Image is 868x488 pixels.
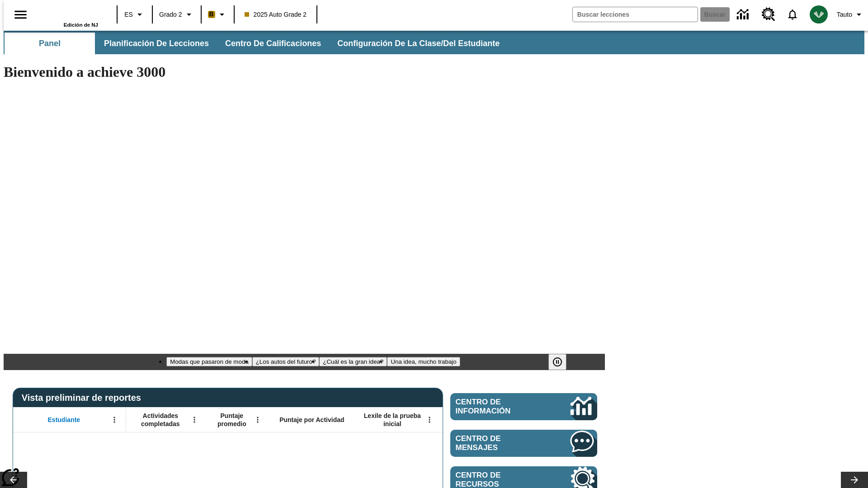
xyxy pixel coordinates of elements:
[5,33,95,54] button: Panel
[159,10,182,19] span: Grado 2
[573,7,698,22] input: Buscar campo
[837,10,852,19] span: Tauto
[104,38,209,49] span: Planificación de lecciones
[423,413,436,427] button: Abrir menú
[841,472,868,488] button: Carrusel de lecciones, seguir
[245,10,307,19] span: 2025 Auto Grade 2
[456,398,540,416] span: Centro de información
[456,434,543,452] span: Centro de mensajes
[548,354,576,370] div: Pausar
[218,33,328,54] button: Centro de calificaciones
[387,357,460,366] button: Diapositiva 4 Una idea, mucho trabajo
[337,38,500,49] span: Configuración de la clase/del estudiante
[731,2,756,27] a: Centro de información
[810,5,828,23] img: avatar image
[450,430,597,457] a: Centro de mensajes
[7,1,34,28] button: Abrir el menú lateral
[120,6,149,23] button: Lenguaje: ES, Selecciona un idioma
[22,393,146,403] span: Vista preliminar de reportes
[210,412,254,428] span: Puntaje promedio
[251,413,264,427] button: Abrir menú
[833,6,868,23] button: Perfil/Configuración
[548,354,566,370] button: Pausar
[48,416,80,424] span: Estudiante
[124,10,133,19] span: ES
[319,357,387,366] button: Diapositiva 3 ¿Cuál es la gran idea?
[225,38,321,49] span: Centro de calificaciones
[756,2,781,27] a: Centro de recursos, Se abrirá en una pestaña nueva.
[131,412,190,428] span: Actividades completadas
[39,4,98,22] a: Portada
[39,38,61,49] span: Panel
[804,3,833,26] button: Escoja un nuevo avatar
[4,31,864,54] div: Subbarra de navegación
[209,9,214,20] span: B
[108,413,121,427] button: Abrir menú
[204,6,231,23] button: Boost El color de la clase es anaranjado claro. Cambiar el color de la clase.
[64,22,98,28] span: Edición de NJ
[359,412,425,428] span: Lexile de la prueba inicial
[279,416,344,424] span: Puntaje por Actividad
[166,357,252,366] button: Diapositiva 1 Modas que pasaron de moda
[97,33,216,54] button: Planificación de lecciones
[188,413,201,427] button: Abrir menú
[39,3,98,28] div: Portada
[252,357,320,366] button: Diapositiva 2 ¿Los autos del futuro?
[156,6,198,23] button: Grado: Grado 2, Elige un grado
[450,393,597,420] a: Centro de información
[330,33,507,54] button: Configuración de la clase/del estudiante
[781,3,804,26] a: Notificaciones
[4,64,605,80] h1: Bienvenido a achieve 3000
[4,33,508,54] div: Subbarra de navegación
